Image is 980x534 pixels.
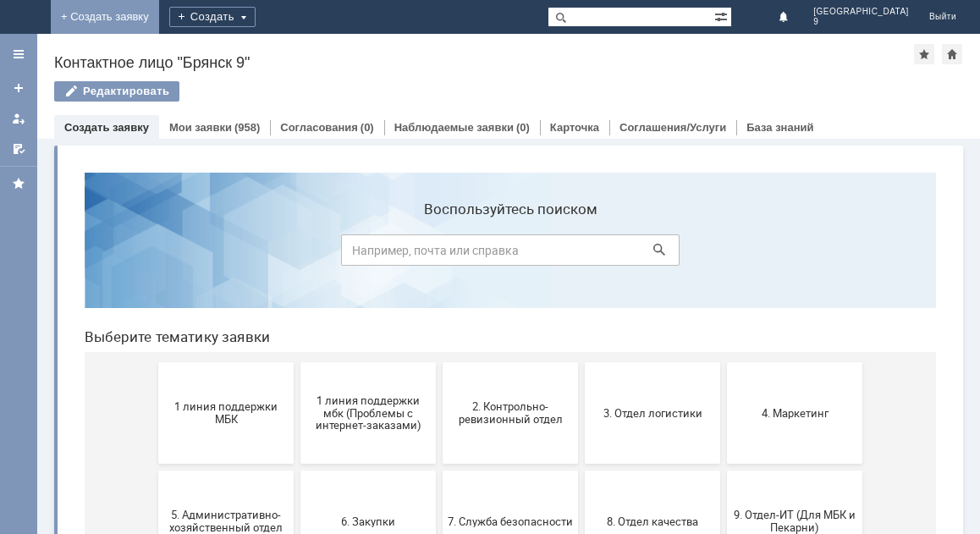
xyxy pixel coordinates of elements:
[813,17,909,27] span: 9
[229,203,365,305] button: 1 линия поддержки мбк (Проблемы с интернет-заказами)
[656,203,791,305] button: 4. Маркетинг
[372,311,507,413] button: 7. Служба безопасности
[514,311,649,413] button: 8. Отдел качества
[550,121,599,134] a: Карточка
[377,458,502,483] span: Отдел-ИТ (Битрикс24 и CRM)
[746,121,813,134] a: База знаний
[942,44,962,64] div: Сделать домашней страницей
[5,105,32,132] a: Мои заявки
[234,121,260,134] div: (958)
[92,350,217,375] span: 5. Административно-хозяйственный отдел
[377,241,502,267] span: 2. Контрольно-ревизионный отдел
[361,121,374,134] div: (0)
[87,203,223,305] button: 1 линия поддержки МБК
[519,464,644,476] span: Отдел-ИТ (Офис)
[516,121,530,134] div: (0)
[372,420,507,521] button: Отдел-ИТ (Битрикс24 и CRM)
[5,74,32,102] a: Создать заявку
[656,420,791,521] button: Финансовый отдел
[914,44,934,64] div: Добавить в избранное
[514,203,649,305] button: 3. Отдел логистики
[234,355,360,368] span: 6. Закупки
[87,311,223,413] button: 5. Административно-хозяйственный отдел
[519,355,644,368] span: 8. Отдел качества
[280,121,358,134] a: Согласования
[661,350,786,375] span: 9. Отдел-ИТ (Для МБК и Пекарни)
[169,7,256,27] div: Создать
[64,121,149,134] a: Создать заявку
[229,311,365,413] button: 6. Закупки
[14,169,865,186] header: Выберите тематику заявки
[270,75,608,107] input: Например, почта или справка
[229,420,365,521] button: Отдел ИТ (1С)
[661,247,786,260] span: 4. Маркетинг
[92,241,217,267] span: 1 линия поддержки МБК
[169,121,232,134] a: Мои заявки
[92,464,217,476] span: Бухгалтерия (для мбк)
[270,41,608,58] label: Воспользуйтесь поиском
[234,464,360,476] span: Отдел ИТ (1С)
[714,8,731,24] span: Расширенный поиск
[87,420,223,521] button: Бухгалтерия (для мбк)
[661,464,786,476] span: Финансовый отдел
[372,203,507,305] button: 2. Контрольно-ревизионный отдел
[514,420,649,521] button: Отдел-ИТ (Офис)
[619,121,726,134] a: Соглашения/Услуги
[234,234,360,273] span: 1 линия поддержки мбк (Проблемы с интернет-заказами)
[5,135,32,162] a: Мои согласования
[813,7,909,17] span: [GEOGRAPHIC_DATA]
[54,54,914,71] div: Контактное лицо "Брянск 9"
[377,355,502,368] span: 7. Служба безопасности
[519,247,644,260] span: 3. Отдел логистики
[656,311,791,413] button: 9. Отдел-ИТ (Для МБК и Пекарни)
[394,121,514,134] a: Наблюдаемые заявки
